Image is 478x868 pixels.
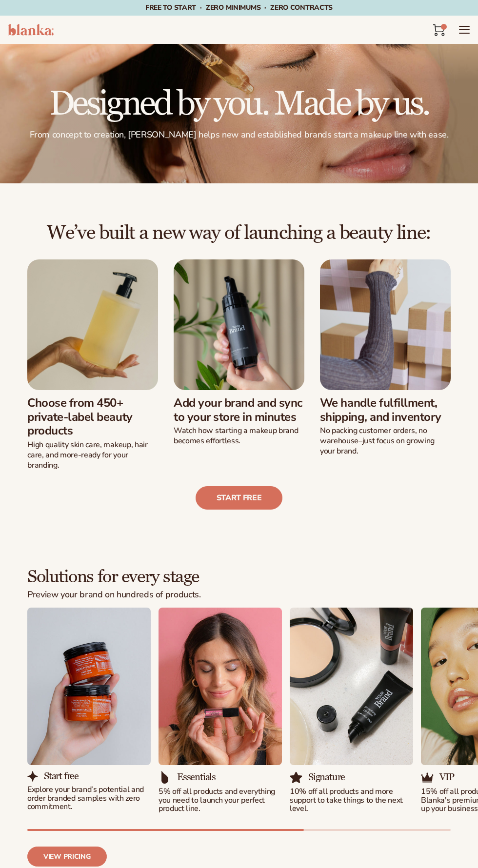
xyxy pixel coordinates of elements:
[27,786,151,811] p: Explore your brand’s potential and order branded samples with zero commitment.
[320,396,451,424] h3: We handle fulfillment, shipping, and inventory
[290,608,413,813] div: 3 / 5
[27,771,38,782] img: Shopify Image 3
[174,259,304,390] img: Male hand holding beard wash.
[8,24,54,36] img: logo
[159,608,282,765] img: Shopify Image 4
[458,24,470,36] summary: Menu
[27,129,451,140] p: From concept to creation, [PERSON_NAME] helps new and established brands start a makeup line with...
[159,788,282,813] p: 5% off all products and everything you need to launch your perfect product line.
[27,259,158,390] img: Female hand holding soap bottle.
[290,608,413,765] img: Shopify Image 6
[439,772,454,782] h3: VIP
[27,396,158,438] h3: Choose from 450+ private-label beauty products
[27,440,158,470] p: High quality skin care, makeup, hair care, and more-ready for your branding.
[290,771,302,784] img: Shopify Image 7
[421,771,434,784] img: Shopify Image 9
[27,87,451,121] h1: Designed by you. Made by us.
[174,426,304,446] p: Watch how starting a makeup brand becomes effortless.
[27,608,151,765] img: Shopify Image 2
[290,788,413,813] p: 10% off all products and more support to take things to the next level.
[159,608,282,813] div: 2 / 5
[27,568,201,586] h2: Solutions for every stage
[308,772,345,782] h3: Signature
[320,426,451,456] p: No packing customer orders, no warehouse–just focus on growing your brand.
[174,396,304,424] h3: Add your brand and sync to your store in minutes
[177,772,216,782] h3: Essentials
[145,3,333,12] span: Free to start · ZERO minimums · ZERO contracts
[444,24,444,30] span: 1
[159,771,171,784] img: Shopify Image 5
[27,590,201,600] p: Preview your brand on hundreds of products.
[320,259,451,390] img: Female moving shipping boxes.
[196,486,283,510] a: Start free
[27,222,451,244] h2: We’ve built a new way of launching a beauty line:
[27,847,107,867] a: View pricing
[27,608,151,811] div: 1 / 5
[44,771,79,781] h3: Start free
